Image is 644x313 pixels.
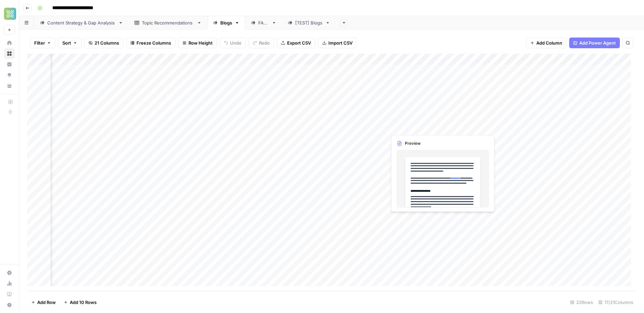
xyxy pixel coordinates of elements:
[568,297,596,308] div: 22 Rows
[142,19,194,26] div: Topic Recommendations
[95,40,119,46] span: 21 Columns
[84,38,123,48] button: 21 Columns
[58,38,82,48] button: Sort
[249,38,274,48] button: Redo
[4,59,15,70] a: Insights
[569,38,620,48] button: Add Power Agent
[62,40,71,46] span: Sort
[258,19,269,26] div: FAQs
[295,19,323,26] div: [TEST] Blogs
[328,40,353,46] span: Import CSV
[207,16,245,29] a: Blogs
[4,38,15,48] a: Home
[245,16,282,29] a: FAQs
[220,38,246,48] button: Undo
[178,38,217,48] button: Row Height
[189,40,213,46] span: Row Height
[4,300,15,310] button: Help + Support
[277,38,315,48] button: Export CSV
[30,38,55,48] button: Filter
[318,38,357,48] button: Import CSV
[579,40,616,46] span: Add Power Agent
[536,40,562,46] span: Add Column
[4,267,15,278] a: Settings
[4,70,15,80] a: Opportunities
[37,299,56,306] span: Add Row
[34,40,45,46] span: Filter
[60,297,101,308] button: Add 10 Rows
[34,16,129,29] a: Content Strategy & Gap Analysis
[4,8,16,20] img: Xponent21 Logo
[4,5,15,22] button: Workspace: Xponent21
[596,297,636,308] div: 17/21 Columns
[4,48,15,59] a: Browse
[259,40,270,46] span: Redo
[230,40,241,46] span: Undo
[70,299,97,306] span: Add 10 Rows
[137,40,171,46] span: Freeze Columns
[27,297,60,308] button: Add Row
[526,38,567,48] button: Add Column
[287,40,311,46] span: Export CSV
[4,278,15,289] a: Usage
[220,19,232,26] div: Blogs
[47,19,116,26] div: Content Strategy & Gap Analysis
[129,16,207,29] a: Topic Recommendations
[282,16,336,29] a: [TEST] Blogs
[4,80,15,91] a: Your Data
[4,289,15,300] a: Learning Hub
[126,38,175,48] button: Freeze Columns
